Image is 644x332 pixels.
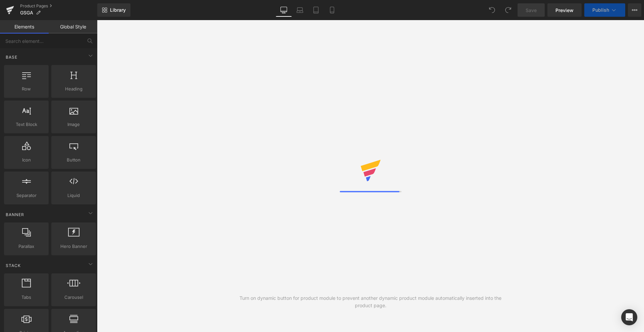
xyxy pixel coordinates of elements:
span: Hero Banner [53,243,94,250]
button: Undo [485,3,499,17]
span: Stack [5,262,21,269]
span: Base [5,54,18,60]
button: Publish [584,3,625,17]
span: Save [526,7,537,14]
a: Global Style [49,20,97,34]
span: Heading [53,85,94,92]
span: Icon [6,156,47,163]
a: Desktop [276,3,292,17]
span: Row [6,85,47,92]
span: Separator [6,192,47,199]
span: Button [53,156,94,163]
span: Parallax [6,243,47,250]
span: Publish [592,7,609,13]
div: Turn on dynamic button for product module to prevent another dynamic product module automatically... [234,294,507,309]
div: Open Intercom Messenger [621,309,637,325]
span: GSGA [20,10,33,15]
span: Banner [5,211,25,218]
button: Redo [501,3,515,17]
a: Product Pages [20,3,97,9]
a: Preview [547,3,582,17]
span: Text Block [6,121,47,128]
a: Laptop [292,3,308,17]
span: Liquid [53,192,94,199]
a: Mobile [324,3,340,17]
span: Library [110,7,126,13]
span: Carousel [53,294,94,301]
span: Image [53,121,94,128]
span: Preview [555,7,574,14]
span: Tabs [6,294,47,301]
button: More [628,3,641,17]
a: Tablet [308,3,324,17]
a: New Library [97,3,130,17]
